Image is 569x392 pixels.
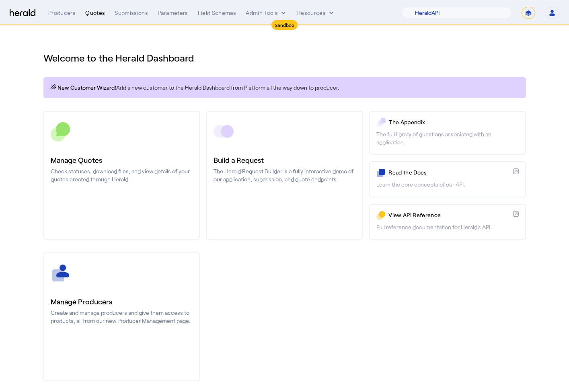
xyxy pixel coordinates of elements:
[85,9,105,17] div: Quotes
[297,9,335,17] button: Resources dropdown menu
[51,167,193,183] p: Check statuses, download files, and view details of your quotes created through Herald.
[10,9,35,17] img: Herald Logo
[48,9,76,17] div: Producers
[388,168,509,177] p: Read the Docs
[246,9,288,17] button: internal dropdown menu
[206,111,363,240] a: Build a RequestThe Herald Request Builder is a fully interactive demo of our application, submiss...
[214,154,355,166] h3: Build a Request
[369,204,526,240] a: View API ReferenceFull reference documentation for Herald's API.
[376,130,518,146] p: The full library of questions associated with an application.
[58,84,116,92] span: New Customer Wizard!
[43,51,526,64] h1: Welcome to the Herald Dashboard
[271,20,298,30] div: Sandbox
[115,9,148,17] div: Submissions
[43,111,200,240] a: Manage QuotesCheck statuses, download files, and view details of your quotes created through Herald.
[50,84,520,92] p: Add a new customer to the Herald Dashboard from Platform all the way down to producer.
[376,223,518,231] p: Full reference documentation for Herald's API.
[369,161,526,197] a: Read the DocsLearn the core concepts of our API.
[198,9,236,17] div: Field Schemas
[43,252,200,381] a: Manage ProducersCreate and manage producers and give them access to products, all from our new Pr...
[51,154,193,166] h3: Manage Quotes
[158,9,188,17] div: Parameters
[369,111,526,155] a: The AppendixThe full library of questions associated with an application.
[389,118,518,126] p: The Appendix
[388,211,509,219] p: View API Reference
[51,309,193,325] p: Create and manage producers and give them access to products, all from our new Producer Managemen...
[51,296,193,307] h3: Manage Producers
[376,181,518,189] p: Learn the core concepts of our API.
[214,167,355,183] p: The Herald Request Builder is a fully interactive demo of our application, submission, and quote ...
